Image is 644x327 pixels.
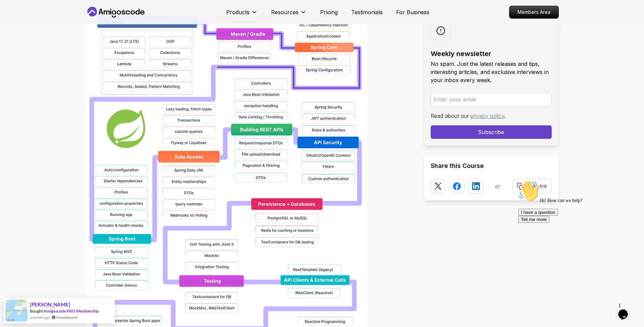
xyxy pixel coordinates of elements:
[351,8,383,16] a: Testimonials
[320,8,338,16] a: Pricing
[509,6,558,18] p: Members Area
[431,49,552,58] h2: Weekly newsletter
[5,300,27,322] img: provesource social proof notification image
[616,300,637,320] iframe: chat widget
[431,125,552,139] button: Subscribe
[471,112,504,119] a: privacy policy
[431,112,552,120] p: Read about our .
[30,308,43,313] span: Bought
[431,60,552,84] p: No spam. Just the latest releases and tips, interesting articles, and exclusive interviews in you...
[3,20,67,25] span: Hi! How can we help?
[516,178,637,297] iframe: chat widget
[44,308,99,313] a: Amigoscode PRO Membership
[30,302,70,307] span: [PERSON_NAME]
[396,8,429,16] a: For Business
[3,38,34,45] button: Tell me more
[431,161,552,171] h2: Share this Course
[3,31,43,38] button: I have a question
[226,8,258,22] button: Products
[3,3,124,45] div: 👋Hi! How can we help?I have a questionTell me more
[431,92,552,106] input: Enter your email
[509,6,559,19] a: Members Area
[271,8,307,22] button: Resources
[56,315,77,320] a: ProveSource
[512,179,552,194] button: Copy link
[30,315,50,320] span: a month ago
[226,8,249,16] p: Products
[271,8,299,16] p: Resources
[495,182,501,190] p: or
[3,3,24,24] img: :wave:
